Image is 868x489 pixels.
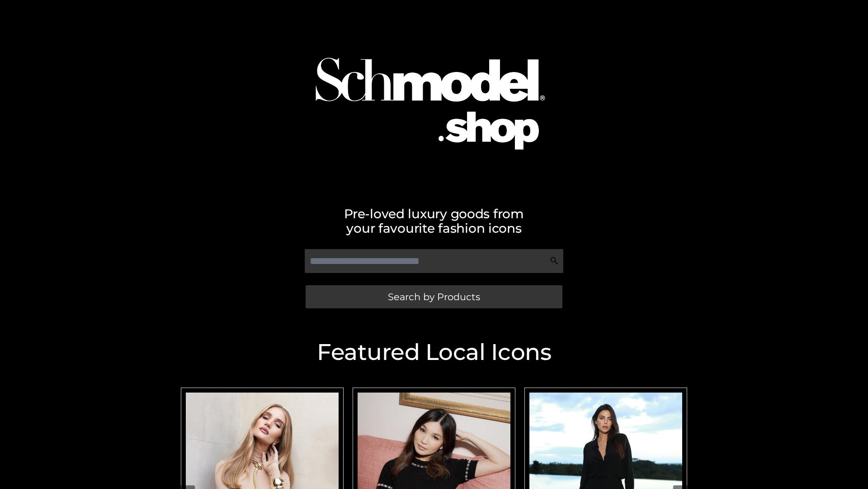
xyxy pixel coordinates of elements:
h2: Featured Local Icons​ [176,341,692,364]
img: Search Icon [550,256,559,265]
h2: Pre-loved luxury goods from your favourite fashion icons [176,206,692,235]
a: Search by Products [306,285,562,308]
span: Search by Products [388,292,480,302]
